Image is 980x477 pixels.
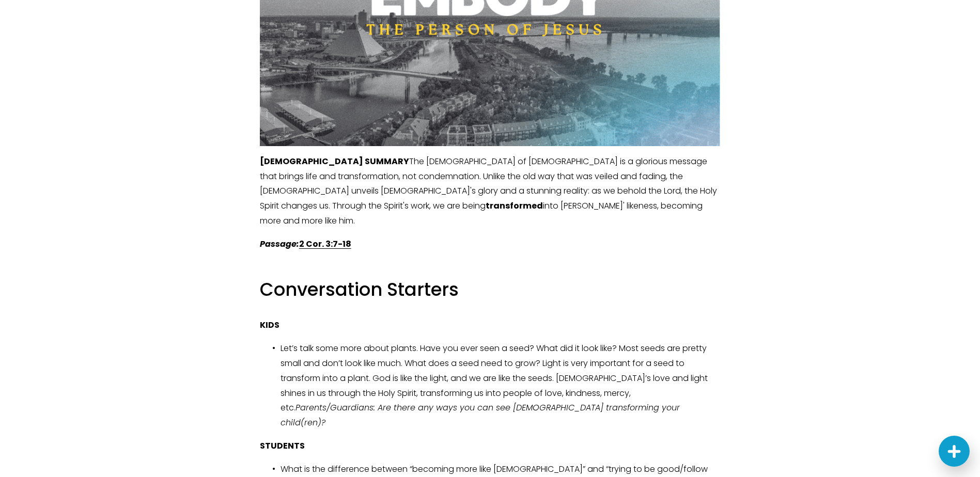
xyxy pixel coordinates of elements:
[299,238,351,250] a: 2 Cor. 3:7-18
[260,278,721,302] h3: Conversation Starters
[260,319,279,331] strong: KIDS
[260,155,409,167] strong: [DEMOGRAPHIC_DATA] SUMMARY
[486,200,543,212] strong: transformed
[260,154,721,229] p: The [DEMOGRAPHIC_DATA] of [DEMOGRAPHIC_DATA] is a glorious message that brings life and transform...
[281,341,721,431] p: Let’s talk some more about plants. Have you ever seen a seed? What did it look like? Most seeds a...
[281,402,682,428] em: Parents/Guardians: Are there any ways you can see [DEMOGRAPHIC_DATA] transforming your child(ren)?
[260,440,305,452] strong: STUDENTS
[260,238,299,250] em: Passage:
